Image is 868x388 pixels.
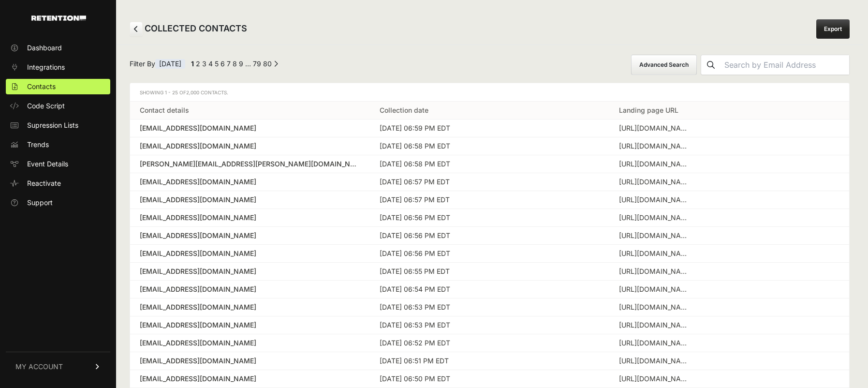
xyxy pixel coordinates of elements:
[6,352,110,381] a: MY ACCOUNT
[253,60,261,68] a: Page 79
[6,60,110,75] a: Integrations
[130,59,185,71] span: Filter By
[370,316,610,334] td: [DATE] 06:53 PM EDT
[370,209,610,227] td: [DATE] 06:56 PM EDT
[370,137,610,155] td: [DATE] 06:58 PM EDT
[619,284,691,294] div: https://www.visualcomfort.com/paris-flea-market-medium-chandelier-chc1426/
[140,284,360,294] a: [EMAIL_ADDRESS][DOMAIN_NAME]
[6,118,110,133] a: Supression Lists
[370,191,610,209] td: [DATE] 06:57 PM EDT
[380,106,428,114] a: Collection date
[227,60,231,68] a: Page 7
[6,40,110,56] a: Dashboard
[6,137,110,152] a: Trends
[27,198,53,208] span: Support
[140,159,360,169] a: [PERSON_NAME][EMAIL_ADDRESS][PERSON_NAME][DOMAIN_NAME]
[140,356,360,366] a: [EMAIL_ADDRESS][DOMAIN_NAME]
[619,320,691,330] div: https://www.visualcomfort.com/us/search?sort=relevance_desc&q=charleston
[27,140,49,149] span: Trends
[721,55,849,75] input: Search by Email Address
[370,119,610,137] td: [DATE] 06:59 PM EDT
[619,213,691,223] div: https://www.visualcomfort.com/us/c/our-designers/waterford?tid=hp_aughero
[619,374,691,384] div: https://www.visualcomfort.com/altair-medium-bath-sconce-slw1055/#2461=41051
[189,59,278,71] div: Pagination
[27,101,65,111] span: Code Script
[140,141,360,151] a: [EMAIL_ADDRESS][DOMAIN_NAME]
[619,159,691,169] div: https://www.visualcomfort.com/norman-three-light-wall-bath-sconce-4451803/
[6,79,110,94] a: Contacts
[6,176,110,191] a: Reactivate
[140,106,189,114] a: Contact details
[619,123,691,133] div: https://www.visualcomfort.com/maverick-smart-44-ceiling-fan/
[155,59,185,69] span: [DATE]
[140,338,360,348] a: [EMAIL_ADDRESS][DOMAIN_NAME]
[233,60,237,68] a: Page 8
[140,320,360,330] a: [EMAIL_ADDRESS][DOMAIN_NAME]
[370,352,610,370] td: [DATE] 06:51 PM EDT
[191,60,194,68] em: Page 1
[619,177,691,187] div: https://www.visualcomfort.com/wren-18-pendant/#2461=83264&1651=8271
[27,82,56,91] span: Contacts
[619,249,691,258] div: https://www.visualcomfort.com/us/c/ceiling
[186,90,228,95] span: 2,000 Contacts.
[27,43,62,53] span: Dashboard
[27,62,65,72] span: Integrations
[239,60,243,68] a: Page 9
[140,123,360,133] a: [EMAIL_ADDRESS][DOMAIN_NAME]
[370,298,610,316] td: [DATE] 06:53 PM EDT
[619,302,691,312] div: https://www.visualcomfort.com/us/c/ceiling/chandelier
[31,15,86,21] img: Retention.com
[140,213,360,223] a: [EMAIL_ADDRESS][DOMAIN_NAME]
[370,263,610,281] td: [DATE] 06:55 PM EDT
[370,370,610,388] td: [DATE] 06:50 PM EDT
[370,245,610,263] td: [DATE] 06:56 PM EDT
[140,374,360,384] a: [EMAIL_ADDRESS][DOMAIN_NAME]
[6,98,110,114] a: Code Script
[140,90,228,95] span: Showing 1 - 25 of
[370,227,610,245] td: [DATE] 06:56 PM EDT
[619,267,691,276] div: https://www.visualcomfort.com/us/c/new-introductions?Category=Wall_-_Bath%2CWall_-_Cordless_%2526...
[196,60,200,68] a: Page 2
[15,362,63,372] span: MY ACCOUNT
[816,19,850,39] a: Export
[619,356,691,366] div: https://www.visualcomfort.com/us/c/ceiling
[631,55,697,75] button: Advanced Search
[263,60,272,68] a: Page 80
[140,302,360,312] a: [EMAIL_ADDRESS][DOMAIN_NAME]
[202,60,206,68] a: Page 3
[140,267,360,276] a: [EMAIL_ADDRESS][DOMAIN_NAME]
[140,249,360,258] a: [EMAIL_ADDRESS][DOMAIN_NAME]
[245,60,251,68] span: …
[27,179,61,188] span: Reactivate
[6,156,110,172] a: Event Details
[140,195,360,205] a: [EMAIL_ADDRESS][DOMAIN_NAME]
[370,173,610,191] td: [DATE] 06:57 PM EDT
[140,231,360,240] a: [EMAIL_ADDRESS][DOMAIN_NAME]
[619,141,691,151] div: https://www.visualcomfort.com/us/c/new-introductions?Category=Ceiling_-_Chandelier%2CCeiling_-_Fl...
[619,231,691,240] div: https://www.visualcomfort.com/maverick-smart-44-ceiling-fan/?utm_source=facebook&utm_medium=cpc&u...
[215,60,219,68] a: Page 5
[27,120,78,130] span: Supression Lists
[130,22,247,36] h2: COLLECTED CONTACTS
[27,159,68,169] span: Event Details
[370,334,610,352] td: [DATE] 06:52 PM EDT
[221,60,225,68] a: Page 6
[208,60,213,68] a: Page 4
[370,155,610,173] td: [DATE] 06:58 PM EDT
[140,177,360,187] a: [EMAIL_ADDRESS][DOMAIN_NAME]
